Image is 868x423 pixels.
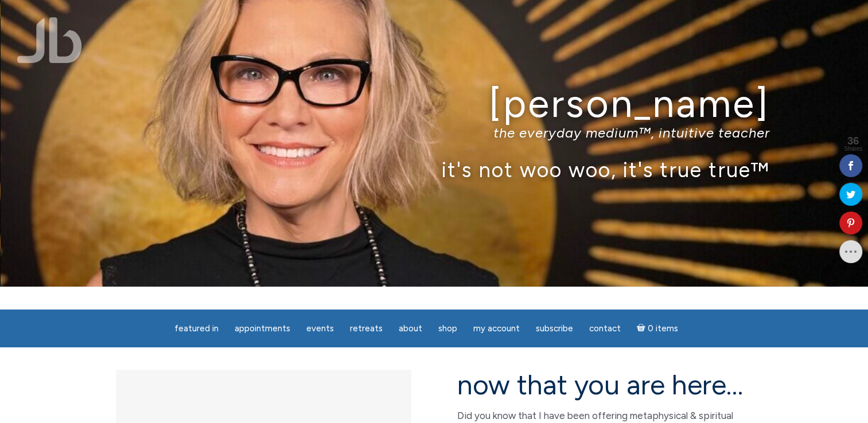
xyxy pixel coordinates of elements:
span: featured in [174,323,219,334]
span: Appointments [235,323,290,334]
p: it's not woo woo, it's true true™ [99,157,770,182]
span: Contact [589,323,621,334]
span: 0 items [647,324,678,333]
span: My Account [473,323,520,334]
a: featured in [168,318,225,340]
h2: now that you are here… [457,370,753,400]
span: About [399,323,422,334]
span: Shop [438,323,457,334]
a: My Account [466,318,527,340]
a: Shop [431,318,464,340]
span: Shares [844,146,862,152]
span: Events [306,323,334,334]
a: About [392,318,429,340]
h1: [PERSON_NAME] [99,82,770,125]
a: Cart0 items [630,316,685,340]
span: Retreats [350,323,383,334]
span: Subscribe [536,323,573,334]
a: Retreats [343,318,390,340]
p: the everyday medium™, intuitive teacher [99,124,770,141]
a: Appointments [228,318,297,340]
i: Cart [637,323,648,334]
img: Jamie Butler. The Everyday Medium [17,17,82,63]
a: Subscribe [529,318,580,340]
span: 36 [844,136,862,146]
a: Contact [582,318,628,340]
a: Events [299,318,341,340]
